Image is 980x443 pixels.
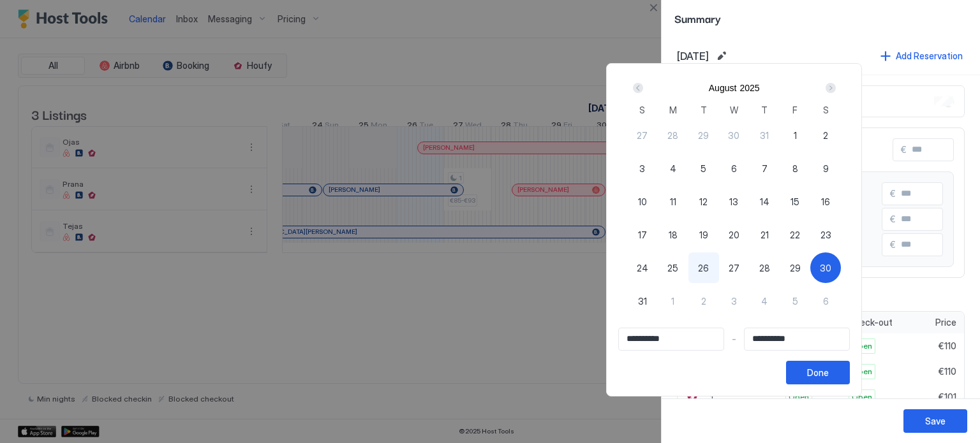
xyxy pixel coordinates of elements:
[701,103,707,117] span: T
[786,361,850,384] button: Done
[669,103,677,117] span: M
[780,153,810,184] button: 8
[820,261,831,275] span: 30
[761,103,768,117] span: T
[780,219,810,250] button: 22
[627,153,658,184] button: 3
[821,195,830,208] span: 16
[821,80,838,96] button: Next
[745,328,849,350] input: Input Field
[810,286,841,316] button: 6
[688,153,719,184] button: 5
[627,186,658,217] button: 10
[807,366,829,379] div: Done
[790,261,801,275] span: 29
[701,162,706,175] span: 5
[731,294,737,308] span: 3
[718,153,749,184] button: 6
[658,219,688,250] button: 18
[627,252,658,283] button: 24
[698,129,709,142] span: 29
[630,80,648,96] button: Prev
[739,83,759,93] button: 2025
[759,261,770,275] span: 28
[791,195,799,208] span: 15
[671,294,674,308] span: 1
[658,252,688,283] button: 25
[729,195,738,208] span: 13
[792,162,798,175] span: 8
[718,252,749,283] button: 27
[823,103,829,117] span: S
[749,153,780,184] button: 7
[780,186,810,217] button: 15
[760,129,769,142] span: 31
[688,120,719,150] button: 29
[658,153,688,184] button: 4
[729,228,739,242] span: 20
[820,228,831,242] span: 23
[667,129,678,142] span: 28
[810,186,841,217] button: 16
[718,186,749,217] button: 13
[688,286,719,316] button: 2
[792,103,798,117] span: F
[810,120,841,150] button: 2
[762,162,768,175] span: 7
[718,286,749,316] button: 3
[658,120,688,150] button: 28
[810,252,841,283] button: 30
[658,286,688,316] button: 1
[627,286,658,316] button: 31
[627,120,658,150] button: 27
[761,228,769,242] span: 21
[761,294,768,308] span: 4
[729,261,739,275] span: 27
[638,228,647,242] span: 17
[810,219,841,250] button: 23
[780,286,810,316] button: 5
[718,219,749,250] button: 20
[658,186,688,217] button: 11
[749,186,780,217] button: 14
[669,228,678,242] span: 18
[780,252,810,283] button: 29
[701,294,706,308] span: 2
[709,83,737,93] button: August
[790,228,800,242] span: 22
[638,195,647,208] span: 10
[637,261,648,275] span: 24
[823,129,828,142] span: 2
[810,153,841,184] button: 9
[639,162,645,175] span: 3
[718,120,749,150] button: 30
[760,195,769,208] span: 14
[730,103,738,117] span: W
[688,219,719,250] button: 19
[749,286,780,316] button: 4
[699,195,708,208] span: 12
[792,294,798,308] span: 5
[670,162,676,175] span: 4
[667,261,678,275] span: 25
[670,195,676,208] span: 11
[688,252,719,283] button: 26
[749,120,780,150] button: 31
[627,219,658,250] button: 17
[823,294,829,308] span: 6
[732,333,736,345] span: -
[780,120,810,150] button: 1
[619,328,724,350] input: Input Field
[639,103,645,117] span: S
[728,129,739,142] span: 30
[823,162,829,175] span: 9
[749,252,780,283] button: 28
[688,186,719,217] button: 12
[731,162,737,175] span: 6
[638,294,647,308] span: 31
[699,228,708,242] span: 19
[794,129,797,142] span: 1
[698,261,709,275] span: 26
